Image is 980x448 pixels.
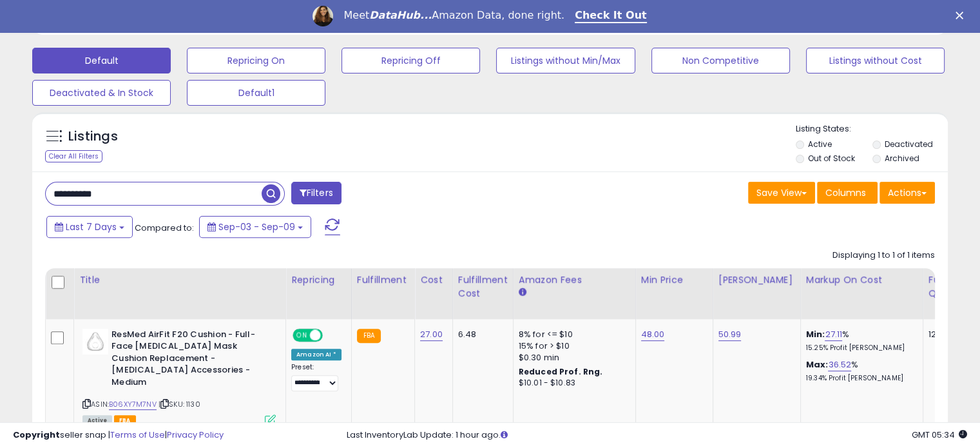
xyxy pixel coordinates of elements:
[519,287,526,298] small: Amazon Fees.
[159,399,200,409] span: | SKU: 1130
[825,186,866,199] span: Columns
[110,429,165,441] a: Terms of Use
[800,268,923,319] th: The percentage added to the cost of goods (COGS) that forms the calculator for Min & Max prices.
[928,329,968,340] div: 122
[718,328,742,341] a: 50.99
[519,273,630,287] div: Amazon Fees
[806,374,913,383] p: 19.34% Profit [PERSON_NAME]
[343,9,564,22] div: Meet Amazon Data, done right.
[879,182,935,204] button: Actions
[912,429,967,441] span: 2025-09-17 05:34 GMT
[519,329,626,340] div: 8% for <= $10
[291,273,346,287] div: Repricing
[218,220,295,233] span: Sep-03 - Sep-09
[45,150,102,162] div: Clear All Filters
[884,139,932,150] label: Deactivated
[458,273,508,300] div: Fulfillment Cost
[519,340,626,352] div: 15% for > $10
[828,358,851,371] a: 36.52
[808,153,855,164] label: Out of Stock
[806,358,829,371] b: Max:
[135,222,194,234] span: Compared to:
[321,329,341,340] span: OFF
[291,182,341,204] button: Filters
[291,363,341,392] div: Preset:
[187,48,325,73] button: Repricing On
[808,139,832,150] label: Active
[651,48,790,73] button: Non Competitive
[199,216,311,238] button: Sep-03 - Sep-09
[832,249,935,262] div: Displaying 1 to 1 of 1 items
[13,429,60,441] strong: Copyright
[312,6,333,26] img: Profile image for Georgie
[496,48,635,73] button: Listings without Min/Max
[294,329,310,340] span: ON
[825,328,842,341] a: 27.11
[928,273,973,300] div: Fulfillable Quantity
[68,128,118,146] h5: Listings
[82,329,108,355] img: 21qgu24XRjL._SL40_.jpg
[748,182,815,204] button: Save View
[641,273,707,287] div: Min Price
[347,429,967,442] div: Last InventoryLab Update: 1 hour ago.
[369,9,432,21] i: DataHub...
[718,273,795,287] div: [PERSON_NAME]
[806,359,913,383] div: %
[167,429,224,441] a: Privacy Policy
[519,352,626,364] div: $0.30 min
[796,123,948,135] p: Listing States:
[806,329,913,353] div: %
[357,273,409,287] div: Fulfillment
[46,216,133,238] button: Last 7 Days
[32,48,171,73] button: Default
[641,328,665,341] a: 48.00
[458,329,503,340] div: 6.48
[575,9,647,23] a: Check It Out
[79,273,280,287] div: Title
[109,399,157,410] a: B06XY7M7NV
[806,328,825,340] b: Min:
[13,429,224,442] div: seller snap | |
[66,220,117,233] span: Last 7 Days
[519,366,603,377] b: Reduced Prof. Rng.
[956,12,968,19] div: Close
[806,273,918,287] div: Markup on Cost
[420,273,447,287] div: Cost
[291,349,341,360] div: Amazon AI *
[187,80,325,106] button: Default1
[817,182,878,204] button: Columns
[806,48,945,73] button: Listings without Cost
[32,80,171,106] button: Deactivated & In Stock
[519,378,626,389] div: $10.01 - $10.83
[884,153,919,164] label: Archived
[357,329,381,343] small: FBA
[341,48,480,73] button: Repricing Off
[806,344,913,353] p: 15.25% Profit [PERSON_NAME]
[111,329,268,392] b: ResMed AirFit F20 Cushion - Full-Face [MEDICAL_DATA] Mask Cushion Replacement - [MEDICAL_DATA] Ac...
[114,415,136,426] span: FBA
[420,328,443,341] a: 27.00
[82,415,112,426] span: All listings currently available for purchase on Amazon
